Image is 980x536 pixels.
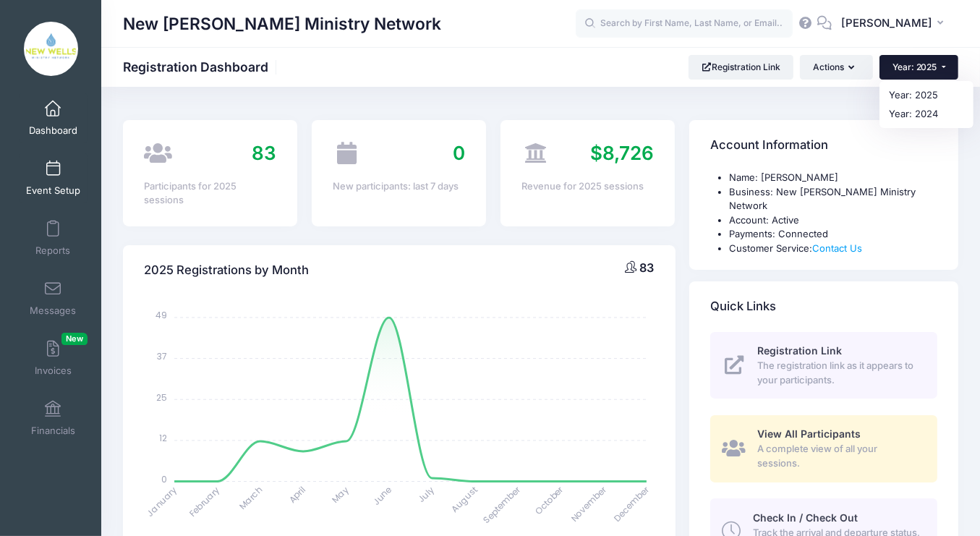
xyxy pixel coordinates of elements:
tspan: March [237,483,265,512]
li: Customer Service: [729,242,937,256]
div: Revenue for 2025 sessions [521,179,654,194]
tspan: February [187,483,222,519]
span: Event Setup [26,184,80,197]
li: Account: Active [729,213,937,228]
a: Registration Link The registration link as it appears to your participants. [710,332,937,399]
a: InvoicesNew [19,333,88,383]
tspan: 12 [159,432,167,444]
a: Year: 2024 [879,104,973,123]
h4: 2025 Registrations by Month [144,250,309,291]
span: Reports [35,244,70,257]
tspan: April [286,483,308,505]
span: Financials [31,425,75,437]
span: A complete view of all your sessions. [757,442,921,470]
img: New Wells Ministry Network [24,22,78,76]
div: Participants for 2025 sessions [144,179,276,208]
span: Dashboard [29,124,77,137]
li: Payments: Connected [729,227,937,242]
a: View All Participants A complete view of all your sessions. [710,415,937,482]
tspan: November [568,483,610,524]
tspan: 0 [161,473,167,485]
li: Name: [PERSON_NAME] [729,171,937,185]
tspan: May [329,483,351,505]
span: New [61,333,88,345]
tspan: January [144,483,179,519]
li: Business: New [PERSON_NAME] Ministry Network [729,185,937,213]
a: Year: 2025 [879,85,973,104]
tspan: July [416,483,438,505]
a: Financials [19,393,88,443]
a: Contact Us [812,242,862,254]
span: Registration Link [757,344,842,357]
tspan: 37 [157,350,167,362]
span: 83 [252,142,276,164]
button: Year: 2025 [879,55,958,80]
span: 0 [453,142,465,164]
tspan: September [480,483,523,526]
button: Actions [800,55,872,80]
tspan: December [611,483,652,524]
h4: Quick Links [710,286,776,328]
button: [PERSON_NAME] [832,7,958,41]
a: Messages [19,273,88,323]
h4: Account Information [710,125,828,166]
input: Search by First Name, Last Name, or Email... [576,9,793,38]
tspan: August [449,483,480,514]
h1: New [PERSON_NAME] Ministry Network [123,7,441,41]
span: Year: 2025 [892,61,937,72]
span: 83 [639,260,654,275]
tspan: October [532,483,566,517]
a: Registration Link [689,55,793,80]
span: Invoices [35,365,72,377]
span: [PERSON_NAME] [841,15,932,31]
a: Reports [19,213,88,263]
h1: Registration Dashboard [123,59,281,75]
span: The registration link as it appears to your participants. [757,359,921,387]
tspan: 25 [156,391,167,403]
span: View All Participants [757,427,861,440]
a: Event Setup [19,153,88,203]
tspan: 49 [155,309,167,321]
span: Messages [30,305,76,317]
div: New participants: last 7 days [333,179,465,194]
tspan: June [370,483,394,507]
a: Dashboard [19,93,88,143]
span: Check In / Check Out [753,511,858,524]
span: $8,726 [590,142,654,164]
